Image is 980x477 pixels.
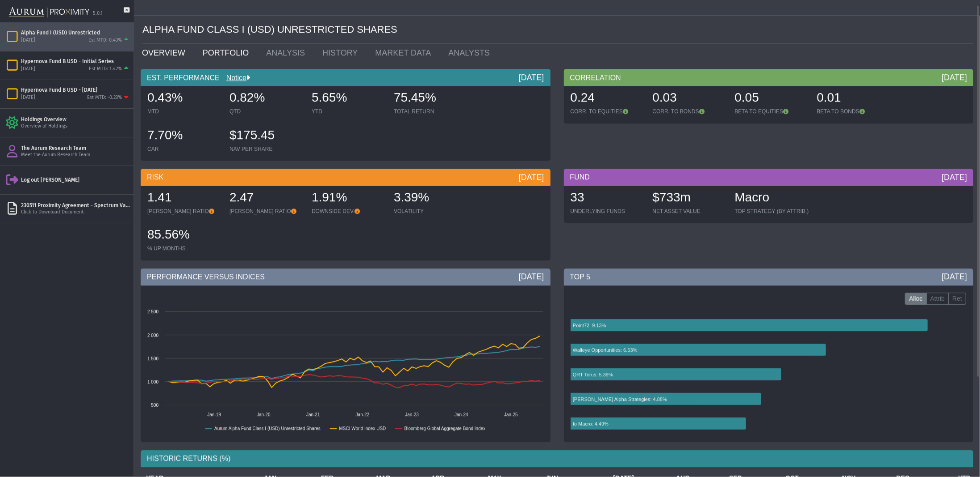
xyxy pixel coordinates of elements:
text: Jan-19 [207,412,221,417]
a: HISTORY [316,44,368,62]
a: OVERVIEW [135,44,196,62]
span: 0.82% [229,91,265,105]
div: Meet the Aurum Research Team [21,152,130,158]
div: [PERSON_NAME] RATIO [229,208,303,215]
text: Jan-20 [257,412,271,417]
div: Est MTD: 1.42% [89,66,122,72]
text: MSCI World Index USD [339,426,386,431]
text: 1 500 [147,356,158,361]
div: CAR [147,145,221,153]
div: [PERSON_NAME] RATIO [147,208,221,215]
div: 0.05 [735,89,808,108]
div: 3.39% [394,189,467,208]
div: 7.70% [147,127,221,145]
div: 230511 Proximity Agreement - Spectrum Value Management.pdf [21,202,130,209]
div: Holdings Overview [21,116,130,123]
text: 500 [151,403,158,408]
div: 5.65% [312,89,385,108]
div: Click to Download Document. [21,209,130,216]
div: TOP 5 [564,268,974,285]
text: 2 000 [147,333,158,338]
div: [DATE] [21,94,35,101]
div: UNDERLYING FUNDS [571,208,644,215]
div: Macro [735,189,809,208]
text: Jan-24 [455,412,468,417]
div: HISTORIC RETURNS (%) [141,450,973,467]
div: ALPHA FUND CLASS I (USD) UNRESTRICTED SHARES [142,16,973,44]
div: QTD [229,108,303,115]
label: Ret [948,293,966,305]
div: 1.41 [147,189,221,208]
a: MARKET DATA [368,44,442,62]
div: 85.56% [147,226,221,245]
div: BETA TO BONDS [817,108,890,115]
div: 2.47 [229,189,303,208]
text: Jan-22 [356,412,370,417]
div: NET ASSET VALUE [653,208,726,215]
div: CORRELATION [564,69,974,86]
div: % UP MONTHS [147,245,221,252]
div: CORR. TO BONDS [653,108,726,115]
div: YTD [312,108,385,115]
text: 1 000 [147,379,158,384]
text: Jan-23 [405,412,419,417]
a: ANALYSTS [442,44,500,62]
div: 5.0.1 [93,10,103,17]
div: DOWNSIDE DEV. [312,208,385,215]
div: Alpha Fund I (USD) Unrestricted [21,29,130,36]
div: $733m [653,189,726,208]
div: Est MTD: 0.43% [88,37,122,44]
div: [DATE] [519,72,544,83]
div: TOP STRATEGY (BY ATTRIB.) [735,208,809,215]
div: 0.01 [817,89,890,108]
div: TOTAL RETURN [394,108,467,115]
a: ANALYSIS [259,44,316,62]
span: 0.24 [571,91,595,105]
div: 75.45% [394,89,467,108]
text: Bloomberg Global Aggregate Bond Index [405,426,486,431]
label: Alloc [905,293,926,305]
div: EST. PERFORMANCE [141,69,550,86]
div: [DATE] [942,271,967,282]
div: FUND [564,169,974,186]
a: PORTFOLIO [196,44,260,62]
text: [PERSON_NAME] Alpha Strategies: 4.88% [573,396,667,402]
div: Est MTD: -0.23% [87,94,122,101]
span: 0.43% [147,91,183,105]
div: Overview of Holdings [21,123,130,130]
text: Walleye Opportunities: 6.53% [573,347,638,353]
text: QRT Torus: 5.39% [573,372,613,377]
div: The Aurum Research Team [21,145,130,152]
div: 1.91% [312,189,385,208]
div: [DATE] [519,271,544,282]
text: Io Macro: 4.49% [573,421,609,426]
div: [DATE] [942,172,967,183]
div: Log out [PERSON_NAME] [21,176,130,183]
div: [DATE] [519,172,544,183]
div: RISK [141,169,550,186]
text: Point72: 9.13% [573,323,606,328]
div: $175.45 [229,127,303,145]
div: NAV PER SHARE [229,145,303,153]
div: BETA TO EQUITIES [735,108,808,115]
div: Hypernova Fund B USD - [DATE] [21,86,130,94]
div: MTD [147,108,221,115]
div: PERFORMANCE VERSUS INDICES [141,268,550,285]
img: Aurum-Proximity%20white.svg [9,2,89,22]
text: Aurum Alpha Fund Class I (USD) Unrestricted Shares [214,426,321,431]
text: Jan-25 [504,412,518,417]
div: [DATE] [21,37,35,44]
div: Notice [220,73,250,83]
div: 0.03 [653,89,726,108]
text: 2 500 [147,309,158,314]
text: Jan-21 [306,412,320,417]
div: [DATE] [942,72,967,83]
div: VOLATILITY [394,208,467,215]
div: Hypernova Fund B USD - Initial Series [21,58,130,65]
label: Attrib [926,293,949,305]
div: [DATE] [21,66,35,72]
div: 33 [571,189,644,208]
a: Notice [220,74,246,81]
div: CORR. TO EQUITIES [571,108,644,115]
